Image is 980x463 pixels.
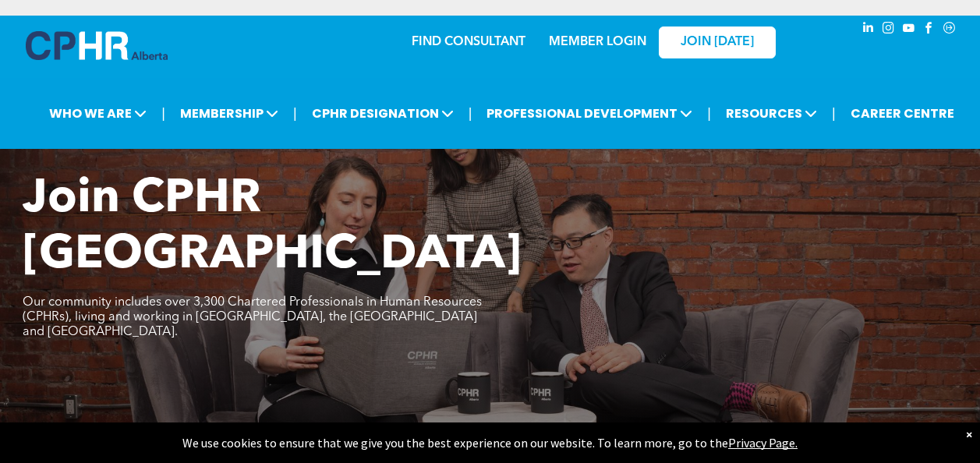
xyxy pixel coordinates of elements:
[921,19,938,41] a: facebook
[26,31,168,60] img: A blue and white logo for cp alberta
[482,99,697,128] span: PROFESSIONAL DEVELOPMENT
[966,426,972,442] div: Dismiss notification
[469,97,472,129] li: |
[860,19,877,41] a: linkedin
[175,99,283,128] span: MEMBERSHIP
[549,36,646,48] a: MEMBER LOGIN
[941,19,958,41] a: Social network
[728,435,798,451] a: Privacy Page.
[880,19,897,41] a: instagram
[900,19,918,41] a: youtube
[23,296,482,338] span: Our community includes over 3,300 Chartered Professionals in Human Resources (CPHRs), living and ...
[681,35,754,50] span: JOIN [DATE]
[846,99,959,128] a: CAREER CENTRE
[161,97,165,129] li: |
[832,97,836,129] li: |
[307,99,458,128] span: CPHR DESIGNATION
[44,99,151,128] span: WHO WE ARE
[23,176,522,279] span: Join CPHR [GEOGRAPHIC_DATA]
[659,27,776,58] a: JOIN [DATE]
[412,36,525,48] a: FIND CONSULTANT
[707,97,711,129] li: |
[721,99,822,128] span: RESOURCES
[293,97,297,129] li: |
